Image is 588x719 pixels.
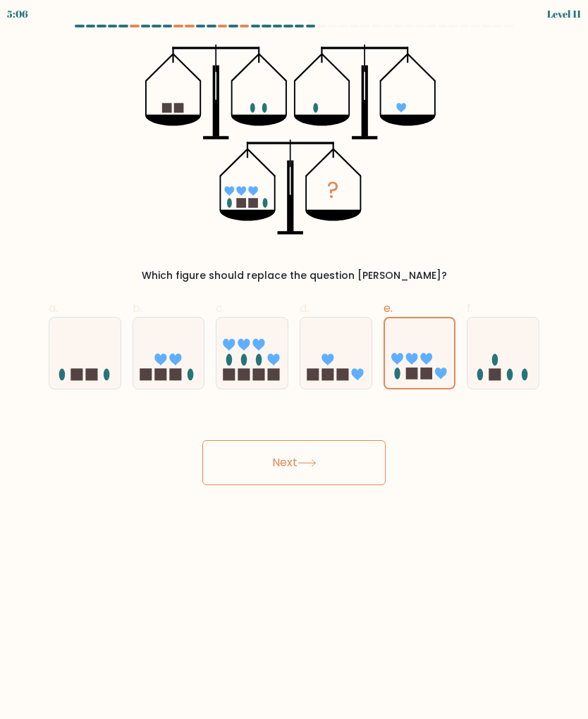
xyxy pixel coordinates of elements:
[216,300,225,316] span: c.
[384,300,393,316] span: e.
[467,300,473,316] span: f.
[547,6,581,21] div: Level 11
[7,6,28,21] div: 5:06
[49,300,58,316] span: a.
[202,440,386,485] button: Next
[327,175,339,206] tspan: ?
[300,300,309,316] span: d.
[133,300,142,316] span: b.
[57,268,531,283] div: Which figure should replace the question [PERSON_NAME]?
